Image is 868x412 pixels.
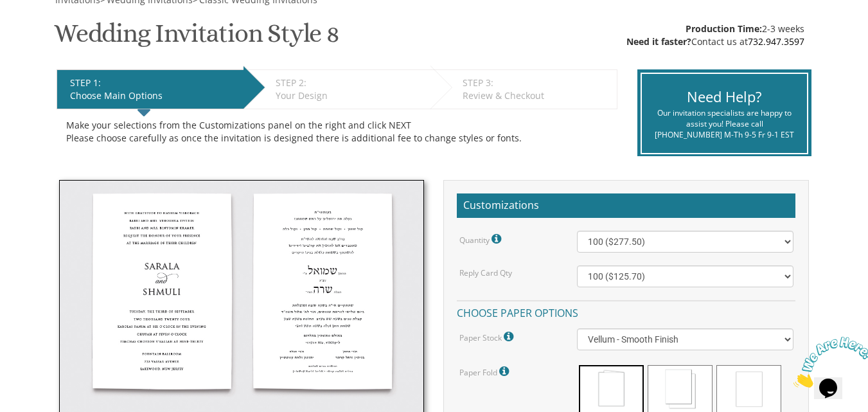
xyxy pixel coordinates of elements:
[459,363,512,380] label: Paper Fold
[626,35,691,48] span: Need it faster?
[459,267,512,278] label: Reply Card Qty
[70,89,237,102] div: Choose Main Options
[651,87,797,107] div: Need Help?
[459,328,517,345] label: Paper Stock
[686,22,762,35] span: Production Time:
[459,231,504,247] label: Quantity
[70,76,237,89] div: STEP 1:
[54,19,339,57] h1: Wedding Invitation Style 8
[276,76,424,89] div: STEP 2:
[651,107,797,140] div: Our invitation specialists are happy to assist you! Please call [PHONE_NUMBER] M-Th 9-5 Fr 9-1 EST
[748,35,804,48] a: 732.947.3597
[457,300,795,323] h4: Choose paper options
[457,193,795,218] h2: Customizations
[5,5,85,56] img: Chat attention grabber
[463,76,610,89] div: STEP 3:
[66,119,608,145] div: Make your selections from the Customizations panel on the right and click NEXT Please choose care...
[463,89,610,102] div: Review & Checkout
[276,89,424,102] div: Your Design
[788,332,868,393] iframe: chat widget
[626,22,804,48] div: 2-3 weeks Contact us at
